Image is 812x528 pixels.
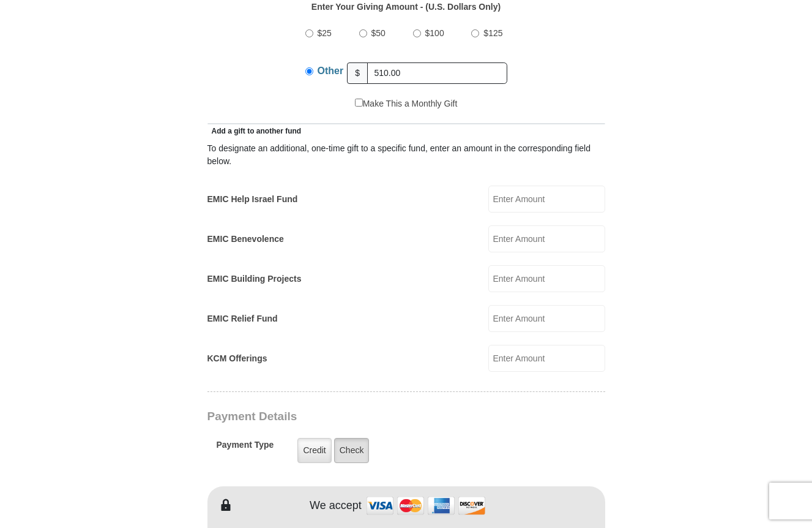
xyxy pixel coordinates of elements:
[355,99,363,107] input: Make This a Monthly Gift
[207,233,284,246] label: EMIC Benevolence
[310,499,362,513] h4: We accept
[488,186,605,213] input: Enter Amount
[318,28,332,38] span: $25
[483,28,502,38] span: $125
[488,265,605,292] input: Enter Amount
[425,28,444,38] span: $100
[334,438,370,463] label: Check
[371,28,386,38] span: $50
[318,66,344,76] span: Other
[217,440,274,456] h5: Payment Type
[207,352,267,365] label: KCM Offerings
[207,193,298,206] label: EMIC Help Israel Fund
[207,273,302,285] label: EMIC Building Projects
[488,345,605,372] input: Enter Amount
[297,438,331,463] label: Credit
[207,312,278,325] label: EMIC Relief Fund
[207,142,605,168] div: To designate an additional, one-time gift to a specific fund, enter an amount in the correspondin...
[488,225,605,252] input: Enter Amount
[311,2,501,12] strong: Enter Your Giving Amount - (U.S. Dollars Only)
[207,410,520,424] h3: Payment Details
[488,305,605,332] input: Enter Amount
[365,492,487,519] img: credit cards accepted
[207,127,302,135] span: Add a gift to another fund
[347,62,368,84] span: $
[367,62,507,84] input: Other Amount
[355,97,458,110] label: Make This a Monthly Gift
